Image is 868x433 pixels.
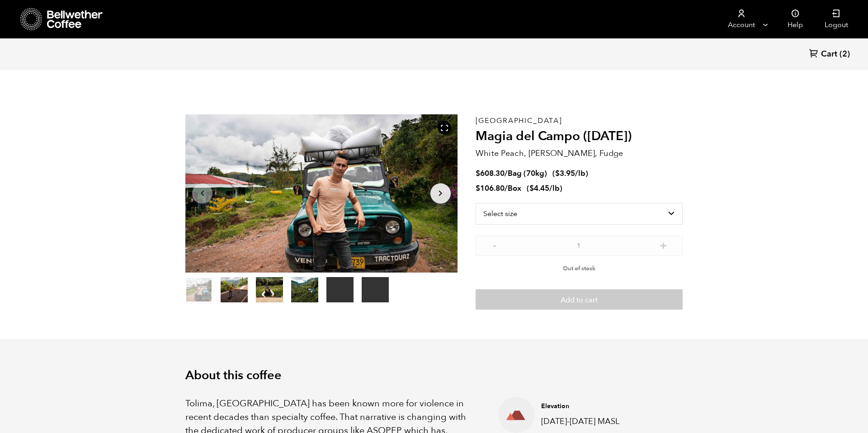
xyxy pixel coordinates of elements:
span: ( ) [527,183,562,193]
p: [DATE]-[DATE] MASL [541,415,669,428]
h2: About this coffee [185,368,683,383]
span: Cart [821,49,837,60]
video: Your browser does not support the video tag. [326,277,354,302]
span: / [505,168,508,179]
button: + [658,240,669,249]
video: Your browser does not support the video tag. [362,277,389,302]
span: Out of stock [563,264,595,273]
span: Box [508,183,521,193]
span: / [505,183,508,193]
span: $ [555,168,560,179]
bdi: 3.95 [555,168,575,179]
button: Add to cart [476,289,683,310]
span: $ [476,183,480,193]
span: /lb [549,183,560,193]
span: Bag (70kg) [508,168,547,179]
a: Cart (2) [809,48,850,61]
bdi: 106.80 [476,183,505,193]
button: - [489,240,500,249]
span: $ [529,183,534,193]
span: $ [476,168,480,179]
span: /lb [575,168,585,179]
p: White Peach, [PERSON_NAME], Fudge [476,147,683,160]
span: ( ) [552,168,588,179]
h2: Magia del Campo ([DATE]) [476,129,683,144]
bdi: 608.30 [476,168,505,179]
span: (2) [840,49,850,60]
h4: Elevation [541,402,669,411]
bdi: 4.45 [529,183,549,193]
